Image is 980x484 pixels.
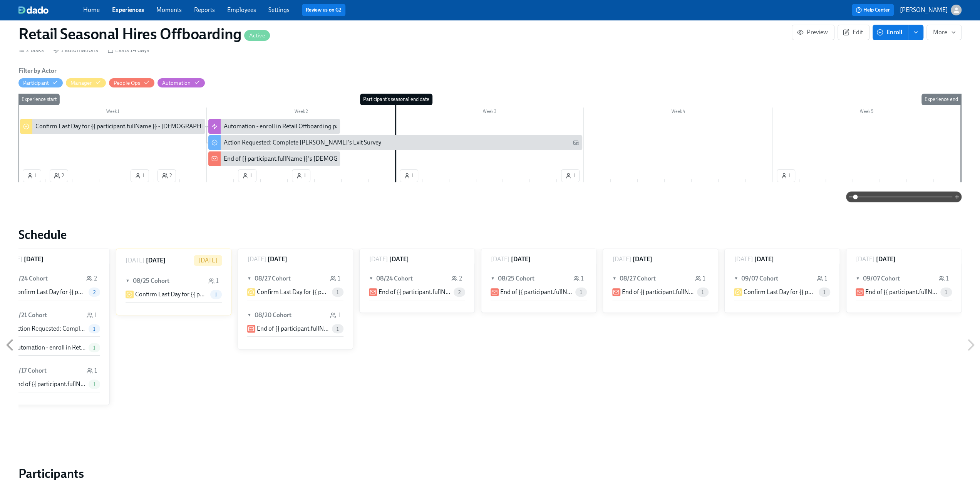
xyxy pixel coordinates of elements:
div: Participant's seasonal end date [360,94,432,105]
h6: [DATE] [632,255,652,264]
span: ▼ [856,274,861,283]
a: Settings [268,6,290,13]
button: [PERSON_NAME] [900,5,962,15]
button: 2 [157,169,176,182]
p: Confirm Last Day for {{ participant.fullName }} - [DEMOGRAPHIC_DATA] [257,288,329,296]
h6: 08/21 Cohort [11,311,47,319]
span: 1 [89,345,100,351]
p: End of {{ participant.fullName }}'s [DEMOGRAPHIC_DATA] Employment Not Confirmed [500,288,572,296]
span: Active [244,33,270,39]
div: Hide Manager [70,79,92,87]
span: 1 [210,292,222,297]
button: Enroll [873,25,908,40]
div: Action Requested: Complete [PERSON_NAME]'s Exit Survey [224,138,381,147]
a: Moments [156,6,182,13]
div: Automation - enroll in Retail Offboarding part deux [208,119,340,134]
span: 1 [565,172,575,180]
a: Edit [838,25,869,40]
span: 1 [242,172,252,180]
p: Confirm Last Day for {{ participant.fullName }} - [DEMOGRAPHIC_DATA] [135,290,207,299]
button: Manager [66,78,106,87]
div: 1 [87,366,97,375]
div: Week 1 [18,108,207,118]
span: 1 [781,172,791,180]
div: Hide People Ops [114,79,141,87]
div: Hide Participant [23,79,49,87]
div: Action Requested: Complete [PERSON_NAME]'s Exit Survey [208,135,582,150]
span: 1 [940,289,952,295]
span: Preview [798,29,828,36]
span: 1 [296,172,306,180]
h6: 09/07 Cohort [863,274,900,283]
div: 1 [330,311,340,319]
span: Enroll [878,29,902,36]
p: [DATE] [491,255,509,264]
span: ▼ [126,277,131,285]
span: ▼ [369,274,374,283]
h6: [DATE] [389,255,409,264]
h6: 08/27 Cohort [620,274,656,283]
p: [DATE] [247,255,266,264]
h6: 08/25 Cohort [133,277,169,285]
div: 2 [451,274,462,283]
div: End of {{ participant.fullName }}'s [DEMOGRAPHIC_DATA] Employment Not Confirmed [224,155,455,163]
button: 1 [777,169,795,182]
a: Experiences [112,6,144,13]
h6: Filter by Actor [18,67,57,75]
span: 1 [135,172,145,180]
a: Review us on G2 [306,6,342,14]
button: enroll [908,25,923,40]
span: 1 [89,381,100,387]
button: 1 [561,169,580,182]
svg: Work Email [573,139,579,146]
p: [DATE] [369,255,387,264]
h6: [DATE] [24,255,44,264]
button: Automation [157,78,205,87]
span: 1 [89,326,100,332]
button: Review us on G2 [302,4,345,16]
button: 1 [131,169,149,182]
button: People Ops [109,78,154,87]
p: Action Requested: Complete [PERSON_NAME]'s Exit Survey [13,324,85,333]
span: 1 [819,289,830,295]
p: Confirm Last Day for {{ participant.fullName }} - [DEMOGRAPHIC_DATA] [744,288,816,296]
span: 2 [162,172,172,180]
p: End of {{ participant.fullName }}'s [DEMOGRAPHIC_DATA] Employment Not Confirmed [379,288,451,296]
span: Edit [844,29,863,36]
p: [DATE] [612,255,631,264]
div: Week 5 [772,108,961,118]
a: Home [83,6,100,13]
p: [PERSON_NAME] [900,6,948,14]
p: [DATE] [198,256,217,265]
span: ▼ [491,274,496,283]
span: 2 [89,289,100,295]
p: [DATE] [734,255,752,264]
div: Experience start [18,94,60,105]
a: dado [18,6,83,14]
span: 1 [332,289,343,295]
h6: 08/20 Cohort [255,311,291,319]
p: [DATE] [126,256,144,265]
span: 1 [697,289,709,295]
h6: [DATE] [146,256,165,265]
span: ▼ [612,274,618,283]
p: End of {{ participant.fullName }}'s [DEMOGRAPHIC_DATA] Employment Not Confirmed [257,324,329,333]
h2: Participants [18,466,962,481]
h6: [DATE] [511,255,530,264]
div: Week 2 [207,108,395,118]
h6: [DATE] [267,255,287,264]
p: End of {{ participant.fullName }}'s [DEMOGRAPHIC_DATA] Employment Not Confirmed [622,288,694,296]
a: Employees [227,6,256,13]
h6: [DATE] [876,255,895,264]
div: 1 automations [53,46,98,54]
div: 2 [86,274,97,283]
div: 1 [87,311,97,319]
button: 1 [238,169,256,182]
p: Automation - enroll in Retail Offboarding part deux [13,343,85,352]
span: More [933,29,955,36]
div: 1 [330,274,340,283]
h6: [DATE] [754,255,774,264]
a: Reports [194,6,215,13]
p: End of {{ participant.fullName }}'s [DEMOGRAPHIC_DATA] Employment Not Confirmed [13,380,85,388]
h2: Schedule [18,227,962,242]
